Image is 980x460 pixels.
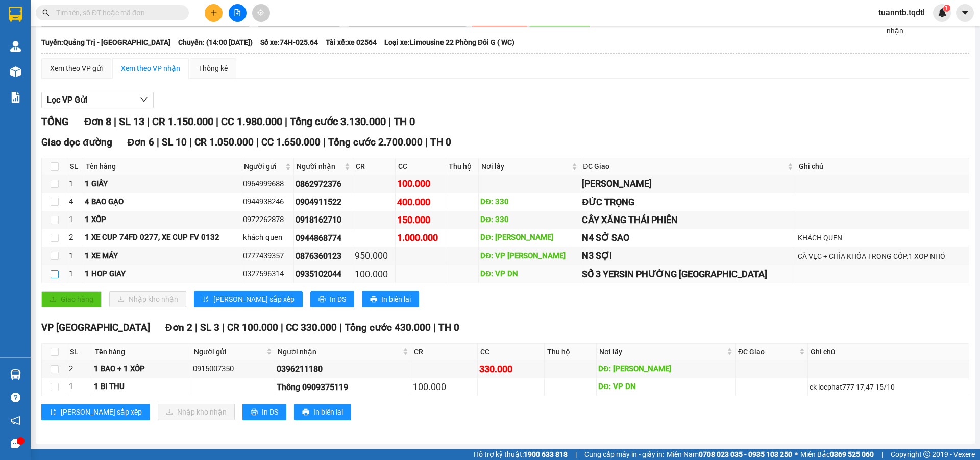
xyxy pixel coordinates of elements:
[147,115,150,128] span: |
[193,363,273,375] div: 0915007350
[243,250,292,262] div: 0777439357
[56,7,177,18] input: Tìm tên, số ĐT hoặc mã đơn
[310,291,354,307] button: printerIn DS
[41,404,150,420] button: sort-ascending[PERSON_NAME] sắp xếp
[189,136,192,148] span: |
[425,136,428,148] span: |
[121,63,180,74] div: Xem theo VP nhận
[234,9,241,16] span: file-add
[582,195,794,209] div: ĐỨC TRỌNG
[326,37,377,48] span: Tài xế: xe 02564
[582,249,794,263] div: N3 SỢI
[345,322,431,333] span: Tổng cước 430.000
[277,362,409,375] div: 0396211180
[128,136,155,148] span: Đơn 6
[796,158,969,175] th: Ghi chú
[10,66,21,77] img: warehouse-icon
[69,178,81,190] div: 1
[243,178,292,190] div: 0964999688
[69,232,81,244] div: 2
[413,380,476,394] div: 100.000
[296,250,352,262] div: 0876360123
[216,115,218,128] span: |
[11,416,20,425] span: notification
[381,294,411,305] span: In biên lai
[945,5,948,12] span: 1
[67,158,83,175] th: SL
[278,346,401,357] span: Người nhận
[397,195,445,209] div: 400.000
[296,196,352,208] div: 0904911522
[85,196,239,208] div: 4 BAO GẠO
[323,136,326,148] span: |
[582,267,794,281] div: SỐ 3 YERSIN PHƯỜNG [GEOGRAPHIC_DATA]
[474,449,568,460] span: Hỗ trợ kỹ thuật:
[67,344,92,360] th: SL
[396,158,447,175] th: CC
[281,322,283,333] span: |
[810,381,967,393] div: ck locphat777 17;47 15/10
[524,450,568,458] strong: 1900 633 818
[353,158,395,175] th: CR
[210,9,217,16] span: plus
[50,408,57,417] span: sort-ascending
[297,161,343,172] span: Người nhận
[294,404,351,420] button: printerIn biên lai
[94,363,189,375] div: 1 BAO + 1 XỐP
[582,177,794,191] div: [PERSON_NAME]
[575,449,577,460] span: |
[140,95,148,104] span: down
[243,232,292,244] div: khách quen
[480,196,578,208] div: DĐ: 330
[330,294,346,305] span: In DS
[11,393,20,402] span: question-circle
[582,213,794,227] div: CÂY XĂNG THÁI PHIÊN
[795,452,798,456] span: ⚪️
[598,363,733,375] div: DĐ: [PERSON_NAME]
[313,406,343,418] span: In biên lai
[257,9,264,16] span: aim
[584,449,664,460] span: Cung cấp máy in - giấy in:
[481,161,570,172] span: Nơi lấy
[355,267,393,281] div: 100.000
[41,322,150,333] span: VP [GEOGRAPHIC_DATA]
[798,232,967,244] div: KHÁCH QUEN
[119,115,144,128] span: SL 13
[10,369,21,380] img: warehouse-icon
[243,196,292,208] div: 0944938246
[699,450,792,458] strong: 0708 023 035 - 0935 103 250
[50,63,103,74] div: Xem theo VP gửi
[157,136,159,148] span: |
[800,449,874,460] span: Miền Bắc
[69,381,90,393] div: 1
[229,4,247,22] button: file-add
[261,136,321,148] span: CC 1.650.000
[199,63,228,74] div: Thống kê
[194,346,264,357] span: Người gửi
[152,115,213,128] span: CR 1.150.000
[438,322,459,333] span: TH 0
[738,346,797,357] span: ĐC Giao
[583,161,786,172] span: ĐC Giao
[162,136,187,148] span: SL 10
[10,92,21,103] img: solution-icon
[362,291,419,307] button: printerIn biên lai
[956,4,974,22] button: caret-down
[430,136,451,148] span: TH 0
[165,322,192,333] span: Đơn 2
[213,294,295,305] span: [PERSON_NAME] sắp xếp
[69,268,81,280] div: 1
[798,251,967,262] div: CÀ VẸC + CHÌA KHÓA TRONG CỐP.1 XOP NHỎ
[339,322,342,333] span: |
[194,136,254,148] span: CR 1.050.000
[328,136,423,148] span: Tổng cước 2.700.000
[242,404,286,420] button: printerIn DS
[41,291,102,307] button: uploadGiao hàng
[10,41,21,52] img: warehouse-icon
[222,322,225,333] span: |
[94,381,189,393] div: 1 BI THU
[83,158,241,175] th: Tên hàng
[85,178,239,190] div: 1 GIẤY
[69,196,81,208] div: 4
[200,322,219,333] span: SL 3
